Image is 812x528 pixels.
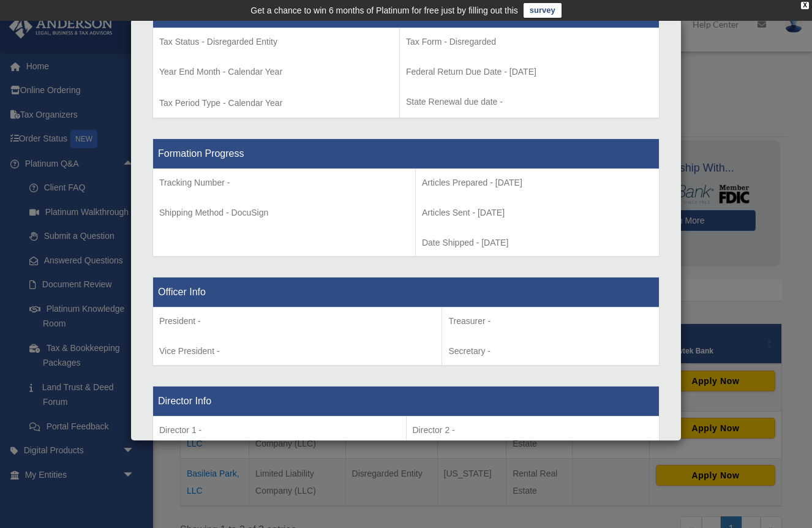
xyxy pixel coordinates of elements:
[153,28,400,118] td: Tax Period Type - Calendar Year
[448,314,653,329] p: Treasurer -
[801,2,809,9] div: close
[422,235,653,251] p: Date Shipped - [DATE]
[524,3,562,18] a: survey
[406,94,653,110] p: State Renewal due date -
[153,416,407,507] td: Director 5 -
[159,344,435,359] p: Vice President -
[406,34,653,50] p: Tax Form - Disregarded
[413,423,653,438] p: Director 2 -
[159,205,409,221] p: Shipping Method - DocuSign
[153,386,660,416] th: Director Info
[422,205,653,221] p: Articles Sent - [DATE]
[159,423,400,438] p: Director 1 -
[422,175,653,190] p: Articles Prepared - [DATE]
[448,344,653,359] p: Secretary -
[159,314,435,329] p: President -
[159,175,409,190] p: Tracking Number -
[159,34,393,50] p: Tax Status - Disregarded Entity
[250,3,518,18] div: Get a chance to win 6 months of Platinum for free just by filling out this
[159,64,393,80] p: Year End Month - Calendar Year
[406,64,653,80] p: Federal Return Due Date - [DATE]
[153,277,660,307] th: Officer Info
[153,138,660,168] th: Formation Progress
